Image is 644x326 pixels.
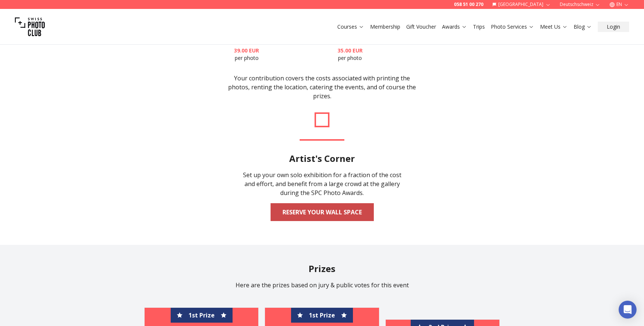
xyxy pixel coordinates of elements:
a: Awards [442,23,467,31]
a: 058 51 00 270 [454,1,483,7]
img: Swiss photo club [15,12,45,42]
button: Trips [470,22,488,32]
p: Your contribution covers the costs associated with printing the photos, renting the location, cat... [227,74,417,100]
button: Blog [571,22,595,32]
p: per photo [282,47,417,62]
a: Gift Voucher [406,23,436,31]
p: per photo [227,47,266,62]
button: Meet Us [537,22,571,32]
h2: Prizes [89,263,555,275]
div: Open Intercom Messenger [619,301,637,319]
h2: Artist's Corner [289,153,355,164]
button: Awards [439,22,470,32]
span: 39.00 [234,47,247,54]
a: Trips [473,23,485,31]
a: Reserve your wall space [271,203,374,221]
button: Gift Voucher [403,22,439,32]
span: EUR [249,47,259,54]
div: Set up your own solo exhibition for a fraction of the cost and effort, and benefit from a large c... [239,170,405,197]
button: Photo Services [488,22,537,32]
span: 1st Prize [189,311,215,320]
a: Membership [370,23,400,31]
b: 35.00 EUR [338,47,363,54]
a: Blog [574,23,592,31]
button: Membership [367,22,403,32]
a: Photo Services [491,23,534,31]
button: Login [598,22,629,32]
button: Courses [334,22,367,32]
a: Meet Us [540,23,568,31]
p: Here are the prizes based on jury & public votes for this event [89,281,555,290]
span: 1st Prize [309,311,335,320]
a: Courses [337,23,364,31]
